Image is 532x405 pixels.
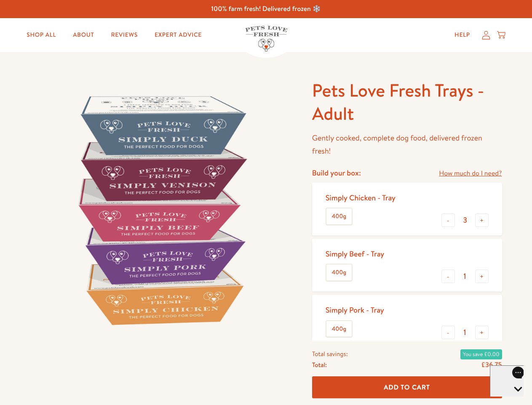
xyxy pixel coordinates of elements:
[312,376,502,399] button: Add To Cart
[20,27,63,43] a: Shop All
[448,27,477,43] a: Help
[326,208,352,224] label: 400g
[326,249,384,259] div: Simply Beef - Tray
[475,213,489,227] button: +
[326,265,352,281] label: 400g
[326,305,384,315] div: Simply Pork - Tray
[30,79,292,341] img: Pets Love Fresh Trays - Adult
[441,326,455,339] button: -
[312,359,327,370] span: Total:
[312,132,502,157] p: Gently cooked, complete dog food, delivered frozen fresh!
[312,168,361,178] h4: Build your box:
[481,360,502,370] span: £36.75
[312,79,502,125] h1: Pets Love Fresh Trays - Adult
[326,193,396,202] div: Simply Chicken - Tray
[66,27,101,43] a: About
[460,349,502,359] span: You save £0.00
[312,348,348,359] span: Total savings:
[441,213,455,227] button: -
[475,270,489,283] button: +
[148,27,209,43] a: Expert Advice
[245,26,287,51] img: Pets Love Fresh
[326,321,352,337] label: 400g
[384,383,430,391] span: Add To Cart
[475,326,489,339] button: +
[104,27,144,43] a: Reviews
[490,365,524,397] iframe: Gorgias live chat messenger
[441,270,455,283] button: -
[439,168,502,179] a: How much do I need?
